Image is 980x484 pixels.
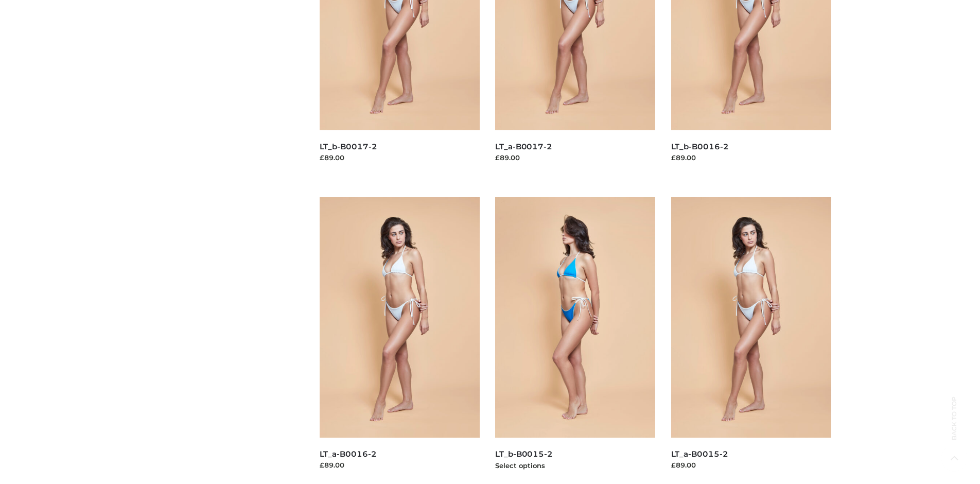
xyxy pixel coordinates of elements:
[671,142,729,151] a: LT_b-B0016-2
[320,449,377,459] a: LT_a-B0016-2
[671,152,832,163] div: £89.00
[495,461,545,470] a: Select options
[320,460,480,470] div: £89.00
[671,460,832,470] div: £89.00
[941,414,967,440] span: Back to top
[320,152,480,163] div: £89.00
[495,152,656,163] div: £89.00
[671,449,728,459] a: LT_a-B0015-2
[320,142,377,151] a: LT_b-B0017-2
[495,142,552,151] a: LT_a-B0017-2
[495,449,553,459] a: LT_b-B0015-2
